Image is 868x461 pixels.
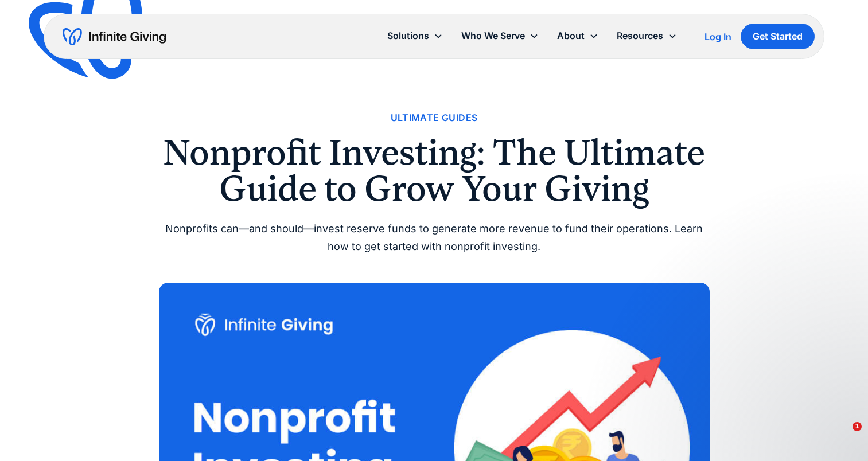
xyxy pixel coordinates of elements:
[829,422,857,450] iframe: Intercom live chat
[63,28,166,46] a: home
[608,24,686,48] div: Resources
[461,28,525,44] div: Who We Serve
[741,24,815,49] a: Get Started
[548,24,608,48] div: About
[387,28,429,44] div: Solutions
[704,32,731,41] div: Log In
[159,135,710,206] h1: Nonprofit Investing: The Ultimate Guide to Grow Your Giving
[452,24,548,48] div: Who We Serve
[704,30,731,44] a: Log In
[617,28,663,44] div: Resources
[557,28,585,44] div: About
[853,422,862,431] span: 1
[159,220,710,255] div: Nonprofits can—and should—invest reserve funds to generate more revenue to fund their operations....
[391,110,478,126] a: Ultimate Guides
[378,24,452,48] div: Solutions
